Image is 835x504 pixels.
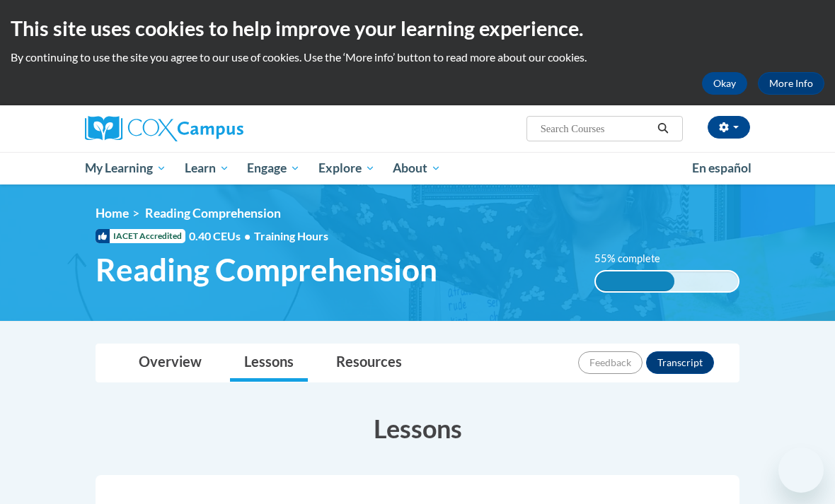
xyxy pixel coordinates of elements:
[702,72,747,95] button: Okay
[254,229,328,242] span: Training Hours
[652,120,674,137] button: Search
[594,251,676,266] label: 55% complete
[85,160,166,177] span: My Learning
[322,344,416,382] a: Resources
[74,152,761,184] div: Main menu
[230,344,308,382] a: Lessons
[247,160,300,177] span: Engage
[175,152,238,184] a: Learn
[96,411,739,446] h3: Lessons
[318,160,375,177] span: Explore
[708,116,750,139] button: Account Settings
[76,152,175,184] a: My Learning
[758,72,824,95] a: More Info
[384,152,451,184] a: About
[11,49,824,65] p: By continuing to use the site you agree to our use of cookies. Use the ‘More info’ button to read...
[683,153,761,183] a: En español
[596,271,674,291] div: 55% complete
[692,160,751,175] span: En español
[309,152,384,184] a: Explore
[646,351,714,374] button: Transcript
[539,120,652,137] input: Search Courses
[85,116,243,141] img: Cox Campus
[238,152,309,184] a: Engage
[96,206,129,221] a: Home
[778,447,824,493] iframe: Button to launch messaging window
[185,160,229,177] span: Learn
[145,206,281,221] span: Reading Comprehension
[393,160,441,177] span: About
[96,229,185,243] span: IACET Accredited
[189,228,254,244] span: 0.40 CEUs
[85,116,292,141] a: Cox Campus
[244,229,250,242] span: •
[578,351,643,374] button: Feedback
[11,14,824,42] h2: This site uses cookies to help improve your learning experience.
[96,251,437,288] span: Reading Comprehension
[125,344,216,382] a: Overview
